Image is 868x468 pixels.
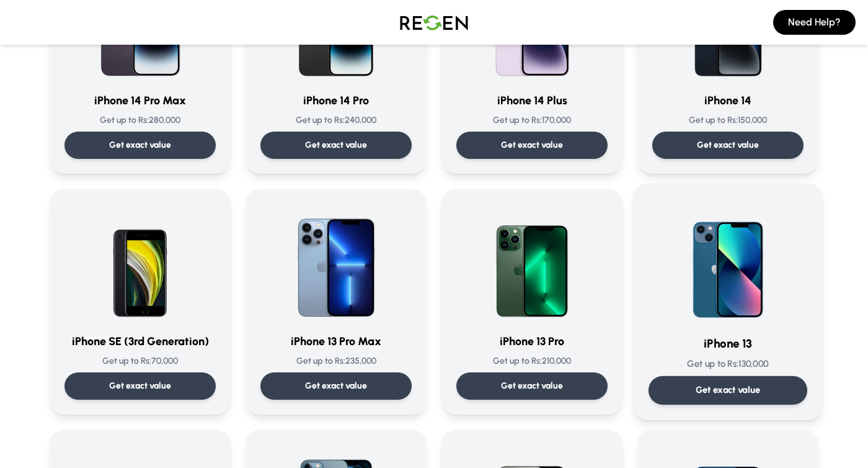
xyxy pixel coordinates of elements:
[696,384,761,397] p: Get exact value
[456,114,608,127] p: Get up to Rs: 170,000
[456,92,608,109] h3: iPhone 14 Plus
[81,204,200,323] img: iPhone SE (3rd Generation)
[260,333,412,350] h3: iPhone 13 Pro Max
[652,92,804,109] h3: iPhone 14
[697,139,759,151] p: Get exact value
[649,335,807,353] h3: iPhone 13
[456,333,608,350] h3: iPhone 13 Pro
[773,10,856,35] button: Need Help?
[456,355,608,367] p: Get up to Rs: 210,000
[64,333,216,350] h3: iPhone SE (3rd Generation)
[64,92,216,109] h3: iPhone 14 Pro Max
[305,380,367,392] p: Get exact value
[64,114,216,127] p: Get up to Rs: 280,000
[652,114,804,127] p: Get up to Rs: 150,000
[260,92,412,109] h3: iPhone 14 Pro
[277,204,396,323] img: iPhone 13 Pro Max
[649,358,807,371] p: Get up to Rs: 130,000
[391,5,477,40] img: Logo
[260,114,412,127] p: Get up to Rs: 240,000
[109,380,171,392] p: Get exact value
[109,139,171,151] p: Get exact value
[665,199,790,324] img: iPhone 13
[501,380,563,392] p: Get exact value
[260,355,412,367] p: Get up to Rs: 235,000
[472,204,591,323] img: iPhone 13 Pro
[305,139,367,151] p: Get exact value
[64,355,216,367] p: Get up to Rs: 70,000
[501,139,563,151] p: Get exact value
